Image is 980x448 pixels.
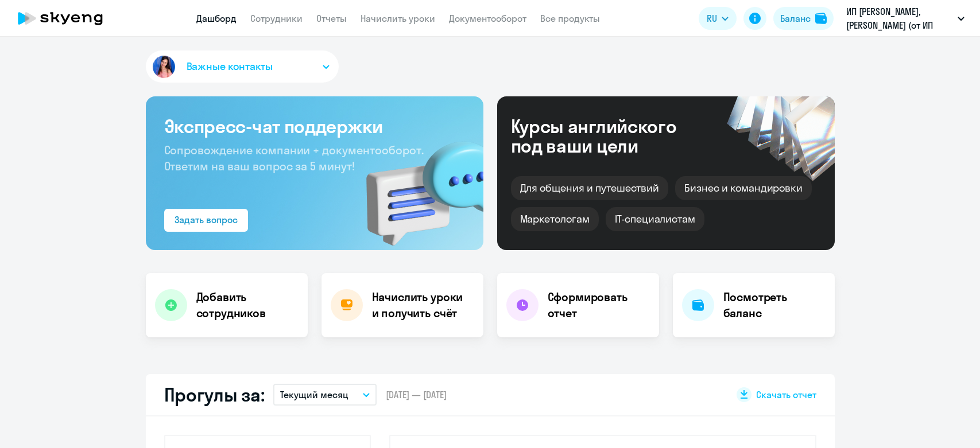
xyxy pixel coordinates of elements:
[773,7,834,30] button: Балансbalance
[196,13,237,24] a: Дашборд
[699,7,737,30] button: RU
[146,50,339,83] button: Важные контакты
[150,53,177,80] img: avatar
[723,289,826,321] h4: Посмотреть баланс
[316,13,347,24] a: Отчеты
[250,13,303,24] a: Сотрудники
[361,13,435,24] a: Начислить уроки
[386,388,447,401] span: [DATE] — [DATE]
[815,13,827,24] img: balance
[273,384,377,406] button: Текущий месяц
[350,121,483,250] img: bg-img
[164,209,248,232] button: Задать вопрос
[540,13,600,24] a: Все продукты
[840,5,970,32] button: ИП [PERSON_NAME], [PERSON_NAME] (от ИП Черных)
[511,116,707,155] div: Курсы английского под ваши цели
[548,289,650,321] h4: Сформировать отчет
[675,176,812,200] div: Бизнес и командировки
[196,289,299,321] h4: Добавить сотрудников
[780,11,811,25] div: Баланс
[280,388,348,402] p: Текущий месяц
[449,13,526,24] a: Документооборот
[372,289,472,321] h4: Начислить уроки и получить счёт
[846,5,953,32] p: ИП [PERSON_NAME], [PERSON_NAME] (от ИП Черных)
[164,143,424,173] span: Сопровождение компании + документооборот. Ответим на ваш вопрос за 5 минут!
[164,115,465,138] h3: Экспресс-чат поддержки
[606,207,704,231] div: IT-специалистам
[756,388,816,401] span: Скачать отчет
[187,59,273,74] span: Важные контакты
[175,213,238,227] div: Задать вопрос
[164,383,265,406] h2: Прогулы за:
[511,176,669,200] div: Для общения и путешествий
[511,207,599,231] div: Маркетологам
[707,11,717,25] span: RU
